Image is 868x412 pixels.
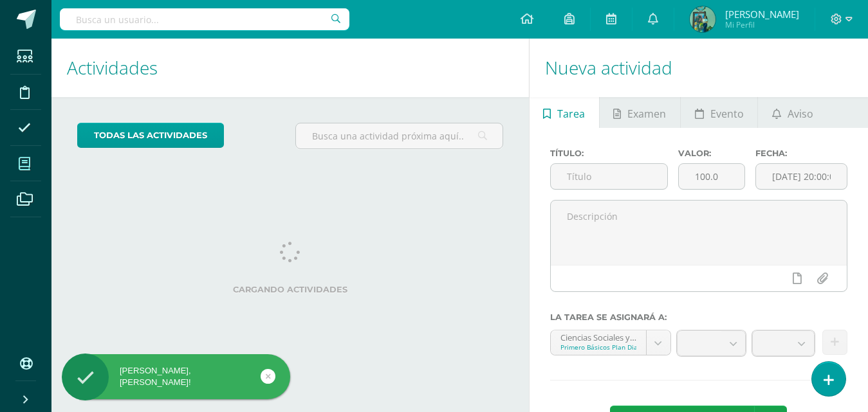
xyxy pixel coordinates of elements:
h1: Nueva actividad [545,39,853,97]
a: Ciencias Sociales y Formación Ciudadana 'A'Primero Básicos Plan Diario [551,330,670,355]
span: [PERSON_NAME] [725,8,799,21]
label: Cargando actividades [77,285,503,294]
h1: Actividades [67,39,513,97]
label: La tarea se asignará a: [550,312,847,322]
span: Mi Perfil [725,19,799,30]
span: Examen [627,98,666,129]
span: Tarea [557,98,585,129]
input: Fecha de entrega [756,164,847,189]
a: Examen [600,97,680,128]
a: Evento [681,97,757,128]
label: Título: [550,148,668,158]
a: todas las Actividades [77,123,224,148]
img: ee8512351b11aff19c1271144c0262d2.png [690,6,716,32]
input: Título [551,164,667,189]
label: Valor: [678,148,745,158]
div: Primero Básicos Plan Diario [560,343,636,352]
input: Busca una actividad próxima aquí... [296,123,503,148]
a: Aviso [758,97,827,128]
span: Evento [710,98,744,129]
label: Fecha: [755,148,847,158]
div: Ciencias Sociales y Formación Ciudadana 'A' [560,330,636,343]
input: Puntos máximos [679,164,744,189]
input: Busca un usuario... [60,8,349,30]
span: Aviso [788,98,813,129]
div: [PERSON_NAME], [PERSON_NAME]! [62,365,290,388]
a: Tarea [530,97,599,128]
